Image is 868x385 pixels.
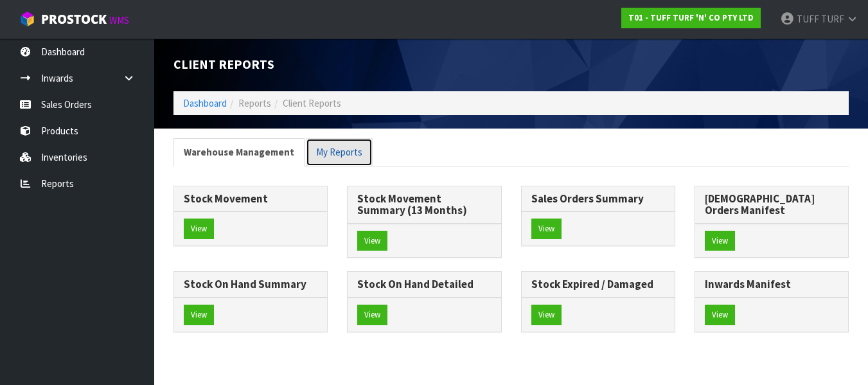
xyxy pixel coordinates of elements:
[705,193,838,217] h3: [DEMOGRAPHIC_DATA] Orders Manifest
[531,305,562,325] button: View
[357,193,491,217] h3: Stock Movement Summary (13 Months)
[184,193,317,205] h3: Stock Movement
[283,97,341,109] span: Client Reports
[173,57,274,72] span: Client Reports
[797,13,844,25] span: TUFF TURF
[306,138,373,166] a: My Reports
[183,97,227,109] a: Dashboard
[238,97,271,109] span: Reports
[173,138,305,166] a: Warehouse Management
[705,305,735,325] button: View
[531,219,562,239] button: View
[184,278,317,291] h3: Stock On Hand Summary
[109,14,129,26] small: WMS
[628,12,754,23] strong: T01 - TUFF TURF 'N' CO PTY LTD
[531,193,665,205] h3: Sales Orders Summary
[705,278,838,291] h3: Inwards Manifest
[531,278,665,291] h3: Stock Expired / Damaged
[184,219,214,239] button: View
[357,305,387,325] button: View
[184,305,214,325] button: View
[19,11,35,27] img: cube-alt.png
[357,278,491,291] h3: Stock On Hand Detailed
[357,231,387,251] button: View
[41,11,107,28] span: ProStock
[705,231,735,251] button: View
